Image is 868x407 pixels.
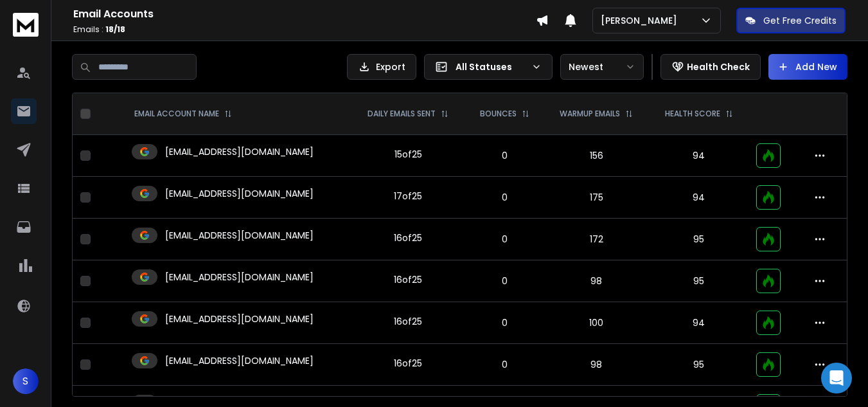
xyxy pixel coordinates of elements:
[165,271,314,284] p: [EMAIL_ADDRESS][DOMAIN_NAME]
[456,60,526,73] p: All Statuses
[821,363,852,393] div: Open Intercom Messenger
[763,14,837,27] p: Get Free Credits
[649,344,748,386] td: 95
[544,260,649,302] td: 98
[13,368,39,394] button: S
[601,14,682,27] p: [PERSON_NAME]
[165,229,314,242] p: [EMAIL_ADDRESS][DOMAIN_NAME]
[165,312,314,325] p: [EMAIL_ADDRESS][DOMAIN_NAME]
[544,219,649,260] td: 172
[394,190,422,203] div: 17 of 25
[394,315,422,328] div: 16 of 25
[165,187,314,200] p: [EMAIL_ADDRESS][DOMAIN_NAME]
[368,109,436,119] p: DAILY EMAILS SENT
[473,191,536,204] p: 0
[544,302,649,344] td: 100
[560,109,620,119] p: WARMUP EMAILS
[13,13,39,37] img: logo
[649,135,748,177] td: 94
[105,24,125,35] span: 18 / 18
[73,6,536,22] h1: Email Accounts
[544,135,649,177] td: 156
[473,316,536,329] p: 0
[649,260,748,302] td: 95
[134,109,232,119] div: EMAIL ACCOUNT NAME
[768,54,847,80] button: Add New
[473,275,536,287] p: 0
[649,177,748,219] td: 94
[73,24,536,35] p: Emails :
[165,354,314,367] p: [EMAIL_ADDRESS][DOMAIN_NAME]
[649,219,748,260] td: 95
[394,148,422,161] div: 15 of 25
[394,231,422,244] div: 16 of 25
[473,233,536,246] p: 0
[480,109,517,119] p: BOUNCES
[736,8,846,33] button: Get Free Credits
[660,54,761,80] button: Health Check
[394,357,422,370] div: 16 of 25
[687,60,750,73] p: Health Check
[394,273,422,286] div: 16 of 25
[544,177,649,219] td: 175
[165,145,314,158] p: [EMAIL_ADDRESS][DOMAIN_NAME]
[473,149,536,162] p: 0
[347,54,416,80] button: Export
[544,344,649,386] td: 98
[649,302,748,344] td: 94
[473,358,536,371] p: 0
[665,109,720,119] p: HEALTH SCORE
[560,54,644,80] button: Newest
